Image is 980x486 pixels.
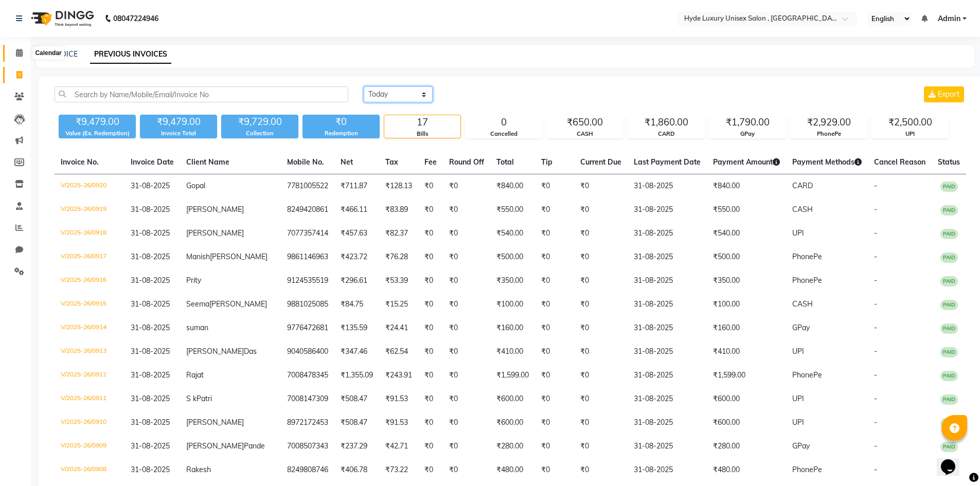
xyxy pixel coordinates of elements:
[707,387,786,411] td: ₹600.00
[197,394,212,403] span: Patri
[707,222,786,245] td: ₹540.00
[535,198,574,222] td: ₹0
[418,435,443,458] td: ₹0
[449,157,484,167] span: Round Off
[131,276,170,285] span: 31-08-2025
[707,198,786,222] td: ₹550.00
[281,411,334,435] td: 8972172453
[924,86,964,102] button: Export
[707,316,786,340] td: ₹160.00
[490,293,535,316] td: ₹100.00
[628,115,704,130] div: ₹1,860.00
[940,323,958,334] span: PAID
[707,340,786,364] td: ₹410.00
[490,411,535,435] td: ₹600.00
[574,411,628,435] td: ₹0
[792,347,804,356] span: UPI
[379,269,418,293] td: ₹53.39
[792,181,813,190] span: CARD
[707,245,786,269] td: ₹500.00
[55,222,124,245] td: V/2025-26/0918
[379,458,418,482] td: ₹73.22
[628,411,707,435] td: 31-08-2025
[334,269,379,293] td: ₹296.61
[707,293,786,316] td: ₹100.00
[535,293,574,316] td: ₹0
[792,370,822,380] span: PhonePe
[496,157,514,167] span: Total
[281,340,334,364] td: 9040586400
[221,115,298,129] div: ₹9,729.00
[281,269,334,293] td: 9124535519
[707,435,786,458] td: ₹280.00
[210,252,268,261] span: [PERSON_NAME]
[940,394,958,405] span: PAID
[131,252,170,261] span: 31-08-2025
[490,198,535,222] td: ₹550.00
[131,323,170,332] span: 31-08-2025
[707,411,786,435] td: ₹600.00
[186,276,201,285] span: Prity
[874,252,877,261] span: -
[792,276,822,285] span: PhonePe
[443,174,490,199] td: ₹0
[940,229,958,239] span: PAID
[874,394,877,403] span: -
[334,293,379,316] td: ₹84.75
[628,198,707,222] td: 31-08-2025
[379,245,418,269] td: ₹76.28
[443,411,490,435] td: ₹0
[418,245,443,269] td: ₹0
[872,130,948,138] div: UPI
[443,222,490,245] td: ₹0
[628,435,707,458] td: 31-08-2025
[490,245,535,269] td: ₹500.00
[131,441,170,451] span: 31-08-2025
[874,276,877,285] span: -
[628,222,707,245] td: 31-08-2025
[186,441,244,451] span: [PERSON_NAME]
[874,465,877,474] span: -
[379,364,418,387] td: ₹243.91
[59,115,136,129] div: ₹9,479.00
[334,340,379,364] td: ₹347.46
[334,435,379,458] td: ₹237.29
[874,228,877,238] span: -
[628,130,704,138] div: CARD
[940,347,958,357] span: PAID
[281,222,334,245] td: 7077357414
[574,245,628,269] td: ₹0
[574,269,628,293] td: ₹0
[792,228,804,238] span: UPI
[535,316,574,340] td: ₹0
[55,316,124,340] td: V/2025-26/0914
[55,293,124,316] td: V/2025-26/0915
[466,115,542,130] div: 0
[713,157,780,167] span: Payment Amount
[55,364,124,387] td: V/2025-26/0912
[334,387,379,411] td: ₹508.47
[535,245,574,269] td: ₹0
[628,174,707,199] td: 31-08-2025
[55,458,124,482] td: V/2025-26/0908
[940,300,958,310] span: PAID
[707,364,786,387] td: ₹1,599.00
[32,47,64,59] div: Calendar
[490,316,535,340] td: ₹160.00
[940,276,958,286] span: PAID
[379,411,418,435] td: ₹91.53
[792,418,804,427] span: UPI
[334,411,379,435] td: ₹508.47
[418,387,443,411] td: ₹0
[418,293,443,316] td: ₹0
[131,465,170,474] span: 31-08-2025
[55,340,124,364] td: V/2025-26/0913
[574,435,628,458] td: ₹0
[443,198,490,222] td: ₹0
[443,387,490,411] td: ₹0
[874,347,877,356] span: -
[131,299,170,309] span: 31-08-2025
[131,181,170,190] span: 31-08-2025
[535,364,574,387] td: ₹0
[287,157,324,167] span: Mobile No.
